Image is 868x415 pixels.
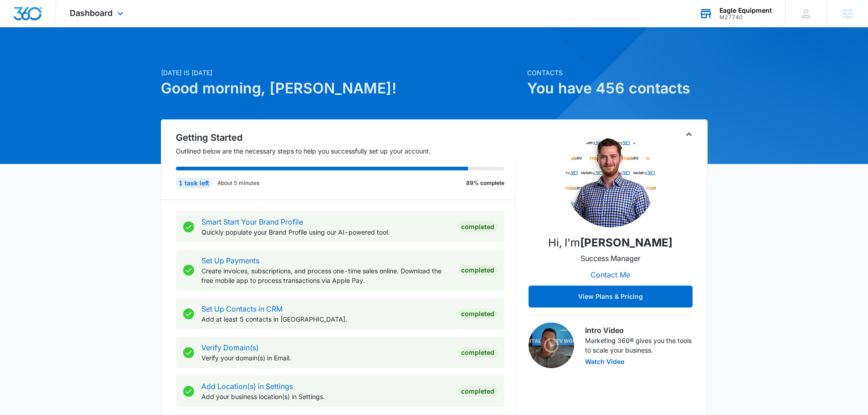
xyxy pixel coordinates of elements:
div: Completed [458,347,497,358]
p: 89% complete [466,179,504,187]
p: Quickly populate your Brand Profile using our AI-powered tool. [201,227,451,237]
button: Watch Video [585,359,625,365]
div: Completed [458,221,497,232]
p: About 5 minutes [217,179,259,187]
div: 1 task left [176,178,212,189]
div: Completed [458,265,497,276]
a: Add Location(s) in Settings [201,382,293,391]
div: Completed [458,386,497,397]
h2: Getting Started [176,131,516,144]
a: Smart Start Your Brand Profile [201,217,303,226]
p: Success Manager [580,253,641,264]
button: Contact Me [581,264,639,286]
h1: You have 456 contacts [527,77,708,99]
a: Verify Domain(s) [201,343,259,352]
a: Set Up Contacts in CRM [201,304,282,313]
p: Hi, I'm [548,235,673,251]
a: Set Up Payments [201,256,259,265]
h1: Good morning, [PERSON_NAME]! [161,77,522,99]
p: Outlined below are the necessary steps to help you successfully set up your account. [176,146,516,156]
p: Add at least 5 contacts in [GEOGRAPHIC_DATA]. [201,314,451,324]
p: Marketing 360® gives you the tools to scale your business. [585,336,693,355]
p: Verify your domain(s) in Email. [201,353,451,363]
p: Add your business location(s) in Settings. [201,392,451,401]
div: Completed [458,308,497,319]
h3: Intro Video [585,325,693,336]
div: account name [719,7,772,14]
img: Intro Video [529,323,574,368]
img: Chris Johns [565,136,656,227]
span: Dashboard [70,8,113,18]
p: Create invoices, subscriptions, and process one-time sales online. Download the free mobile app t... [201,266,451,285]
button: Toggle Collapse [683,129,694,140]
div: account id [719,14,772,20]
p: [DATE] is [DATE] [161,68,522,77]
p: Contacts [527,68,708,77]
strong: [PERSON_NAME] [580,236,673,249]
button: View Plans & Pricing [529,286,693,307]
